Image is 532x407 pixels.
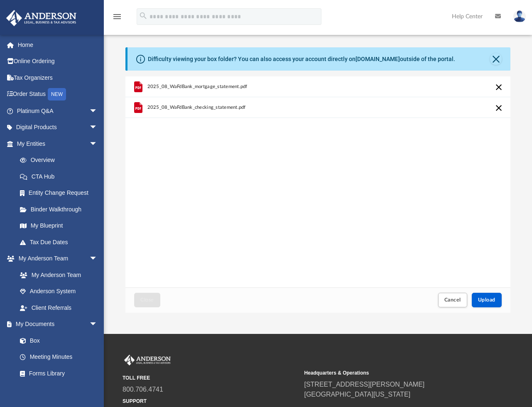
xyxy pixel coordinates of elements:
[123,386,163,393] a: 800.706.4741
[125,76,511,313] div: Upload
[304,369,480,377] small: Headquarters & Operations
[12,332,102,349] a: Box
[125,76,511,287] div: grid
[6,53,110,70] a: Online Ordering
[12,365,102,382] a: Forms Library
[304,381,424,388] a: [STREET_ADDRESS][PERSON_NAME]
[12,283,106,300] a: Anderson System
[89,103,106,120] span: arrow_drop_down
[48,88,66,101] div: NEW
[12,299,106,316] a: Client Referrals
[494,103,504,113] button: Cancel this upload
[12,267,102,283] a: My Anderson Team
[123,355,172,365] img: Anderson Advisors Platinum Portal
[6,135,110,152] a: My Entitiesarrow_drop_down
[6,119,110,136] a: Digital Productsarrow_drop_down
[6,103,110,119] a: Platinum Q&Aarrow_drop_down
[148,55,455,64] div: Difficulty viewing your box folder? You can also access your account directly on outside of the p...
[123,374,298,382] small: TOLL FREE
[6,316,106,333] a: My Documentsarrow_drop_down
[438,293,467,307] button: Cancel
[112,12,122,22] i: menu
[89,135,106,152] span: arrow_drop_down
[494,82,504,92] button: Cancel this upload
[123,397,298,405] small: SUPPORT
[89,250,106,267] span: arrow_drop_down
[12,218,106,234] a: My Blueprint
[12,185,110,201] a: Entity Change Request
[6,69,110,86] a: Tax Organizers
[12,349,106,365] a: Meeting Minutes
[513,10,526,22] img: User Pic
[6,37,110,53] a: Home
[6,86,110,103] a: Order StatusNEW
[472,293,502,307] button: Upload
[147,84,247,89] span: 2025_08_WaFdBank_mortgage_statement.pdf
[6,250,106,267] a: My Anderson Teamarrow_drop_down
[139,11,148,20] i: search
[89,316,106,333] span: arrow_drop_down
[304,391,410,398] a: [GEOGRAPHIC_DATA][US_STATE]
[112,16,122,22] a: menu
[4,10,79,26] img: Anderson Advisors Platinum Portal
[89,119,106,136] span: arrow_drop_down
[12,201,110,218] a: Binder Walkthrough
[12,168,110,185] a: CTA Hub
[134,293,160,307] button: Close
[147,105,245,110] span: 2025_08_WaFdBank_checking_statement.pdf
[478,297,495,302] span: Upload
[444,297,461,302] span: Cancel
[490,53,502,65] button: Close
[12,152,110,169] a: Overview
[140,297,154,302] span: Close
[355,56,400,62] a: [DOMAIN_NAME]
[12,234,110,250] a: Tax Due Dates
